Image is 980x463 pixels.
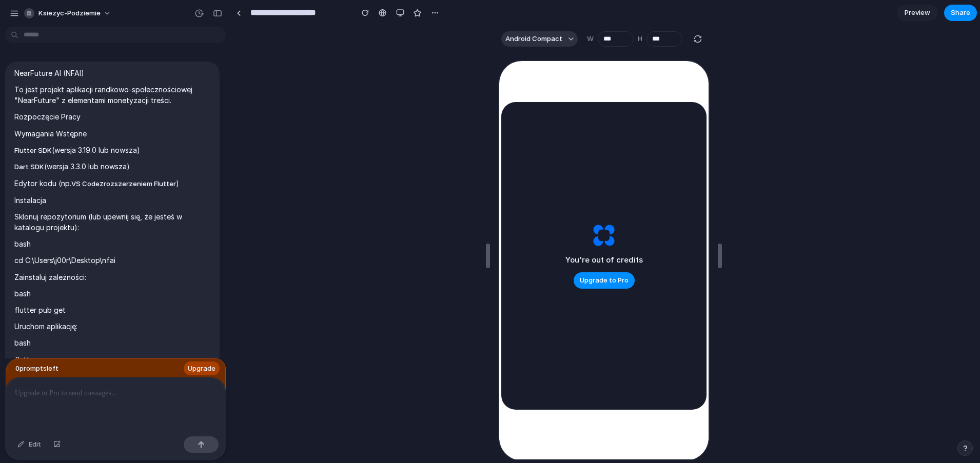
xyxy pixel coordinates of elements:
[14,238,210,249] p: bash
[14,161,210,172] p: (wersja 3.3.0 lub nowsza)
[14,195,210,206] p: Instalacja
[565,254,643,266] h2: You're out of credits
[20,5,116,22] button: ksiezyc-podziemie
[14,211,210,233] p: Sklonuj repozytorium (lub upewnij się, że jesteś w katalogu projektu):
[14,305,210,315] p: flutter pub get
[14,288,210,299] p: bash
[14,337,210,348] p: bash
[501,31,578,47] button: Android Compact
[580,275,629,286] span: Upgrade to Pro
[505,34,562,44] span: Android Compact
[14,272,210,283] p: Zainstaluj zależności:
[184,361,220,376] button: Upgrade
[14,321,210,332] p: Uruchom aplikację:
[38,8,101,18] span: ksiezyc-podziemie
[638,34,642,44] label: H
[951,8,970,18] span: Share
[104,179,176,188] a: rozszerzeniem Flutter
[574,272,635,289] button: Upgrade to Pro
[14,178,210,189] p: Edytor kodu (np. z )
[14,255,210,266] p: cd C:\Users\j00r\Desktop\nfai
[14,146,52,154] a: Flutter SDK
[15,364,58,374] span: 0 prompt s left
[14,354,210,365] p: flutter run
[905,8,930,18] span: Preview
[587,34,594,44] label: W
[944,5,977,21] button: Share
[14,111,210,122] p: Rozpoczęcie Pracy
[71,179,100,188] a: VS Code
[188,364,215,374] span: Upgrade
[897,5,938,21] a: Preview
[14,84,210,106] p: To jest projekt aplikacji randkowo-społecznościowej "NearFuture" z elementami monetyzacji treści.
[14,145,210,156] p: (wersja 3.19.0 lub nowsza)
[14,68,210,78] p: NearFuture AI (NFAI)
[14,128,210,139] p: Wymagania Wstępne
[14,163,44,171] a: Dart SDK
